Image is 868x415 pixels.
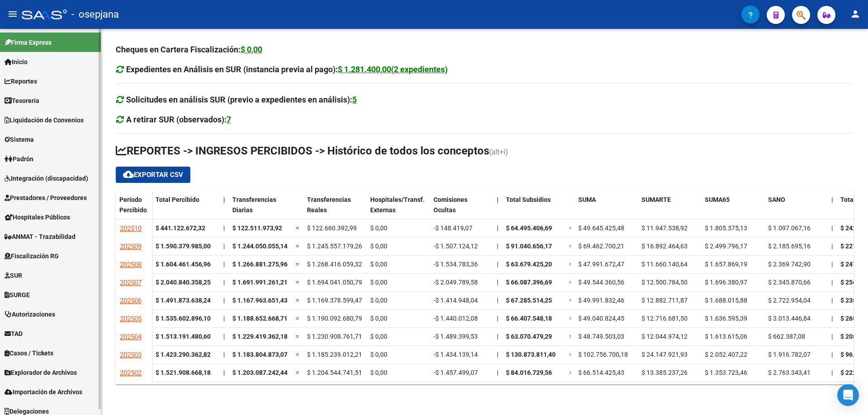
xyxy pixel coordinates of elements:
span: | [831,333,833,340]
span: | [497,315,498,322]
span: $ 3.013.446,84 [768,315,811,322]
mat-icon: menu [7,9,18,19]
span: | [497,261,498,268]
strong: $ 1.423.290.362,82 [156,351,211,358]
span: = [296,242,299,250]
span: $ 1.636.595,39 [705,315,747,322]
span: $ 49.040.824,45 [578,315,624,322]
span: $ 2.185.695,16 [768,242,811,250]
span: | [831,369,833,376]
span: -$ 148.419,07 [434,224,472,232]
span: $ 102.756.700,18 [578,351,628,358]
span: = [296,261,299,268]
datatable-header-cell: Comisiones Ocultas [430,190,493,228]
span: $ 2.763.343,41 [768,369,811,376]
span: $ 1.185.239.012,21 [307,351,362,358]
span: -$ 1.434.139,14 [434,351,478,358]
span: | [831,297,833,304]
span: -$ 1.457.499,07 [434,369,478,376]
span: $ 1.229.419.362,18 [232,333,288,340]
span: = [569,297,573,304]
span: $ 662.387,08 [768,333,805,340]
span: Explorador de Archivos [5,368,77,378]
datatable-header-cell: Transferencias Reales [303,190,367,228]
span: $ 11.947.538,92 [642,224,688,232]
span: $ 49.544.360,56 [578,279,624,286]
strong: $ 1.535.602.896,10 [156,315,211,322]
span: $ 66.514.425,43 [578,369,624,376]
span: SUMA65 [705,196,730,203]
span: SANO [768,196,785,203]
span: Comisiones Ocultas [434,196,467,214]
span: Exportar CSV [123,171,183,179]
span: Hospitales Públicos [5,212,70,222]
div: Open Intercom Messenger [837,384,859,406]
span: $ 49.991.832,46 [578,297,624,304]
span: - osepjana [71,5,119,24]
span: $ 48.749.503,03 [578,333,624,340]
span: = [569,224,573,232]
span: $ 0,00 [370,242,387,250]
span: | [223,242,225,250]
strong: Solicitudes en análisis SUR (previo a expedientes en análisis): [126,95,357,104]
span: Padrón [5,154,33,164]
span: -$ 1.489.399,53 [434,333,478,340]
span: $ 12.882.711,87 [642,297,688,304]
span: -$ 1.507.124,12 [434,242,478,250]
span: $ 122.660.392,99 [307,224,357,232]
span: | [831,242,833,250]
datatable-header-cell: Hospitales/Transf. Externas [367,190,430,228]
span: Total Percibido [156,196,199,203]
span: $ 66.087.396,69 [506,279,552,286]
span: Hospitales/Transf. Externas [370,196,425,214]
span: $ 2.345.870,66 [768,279,811,286]
span: 202503 [120,351,142,359]
span: 202509 [120,242,142,251]
span: $ 47.991.672,47 [578,261,624,268]
span: SUMA [578,196,596,203]
strong: $ 1.513.191.480,60 [156,333,211,340]
span: $ 0,00 [370,315,387,322]
span: $ 63.070.479,29 [506,333,552,340]
span: $ 2.052.407,22 [705,351,747,358]
span: 202502 [120,369,142,377]
span: $ 1.691.991.261,21 [232,279,288,286]
datatable-header-cell: SANO [764,190,828,228]
datatable-header-cell: Período Percibido [116,190,152,228]
span: $ 0,00 [370,297,387,304]
span: | [831,224,833,232]
span: | [831,196,833,203]
span: $ 1.203.087.242,44 [232,369,288,376]
strong: $ 1.604.461.456,96 [156,261,211,268]
span: -$ 1.440.012,08 [434,315,478,322]
span: 202504 [120,333,142,341]
span: -$ 2.049.789,58 [434,279,478,286]
span: $ 13.385.237,26 [642,369,688,376]
span: SURGE [5,290,30,300]
span: $ 1.245.557.179,26 [307,242,362,250]
strong: Expedientes en Análisis en SUR (instancia previa al pago): [126,65,448,74]
mat-icon: person [850,9,861,19]
span: $ 1.353.723,46 [705,369,747,376]
span: | [223,333,225,340]
span: $ 49.645.425,48 [578,224,624,232]
span: | [831,315,833,322]
strong: $ 1.521.908.668,18 [156,369,211,376]
span: $ 1.805.375,13 [705,224,747,232]
span: $ 1.688.015,88 [705,297,747,304]
span: $ 1.694.041.050,79 [307,279,362,286]
span: = [569,351,573,358]
span: 202505 [120,315,142,323]
span: | [223,369,225,376]
button: Exportar CSV [116,167,190,183]
span: = [296,351,299,358]
span: Transferencias Reales [307,196,351,214]
span: | [497,297,498,304]
span: 202506 [120,297,142,305]
span: | [223,297,225,304]
span: $ 84.016.729,56 [506,369,552,376]
span: $ 0,00 [370,261,387,268]
span: | [223,315,225,322]
span: $ 64.495.406,69 [506,224,552,232]
span: $ 1.657.869,19 [705,261,747,268]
